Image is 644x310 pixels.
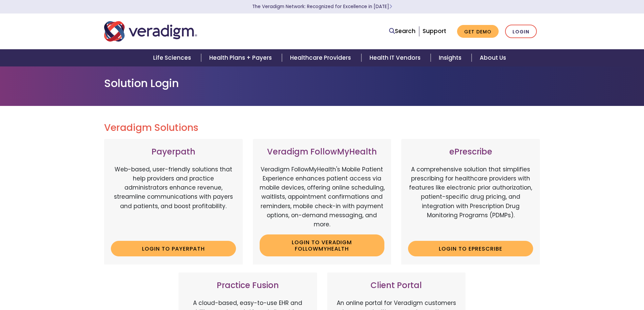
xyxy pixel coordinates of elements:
h3: ePrescribe [408,147,533,157]
h3: Payerpath [111,147,236,157]
a: Login to ePrescribe [408,241,533,256]
h3: Practice Fusion [185,281,310,290]
a: Login to Payerpath [111,241,236,256]
p: Veradigm FollowMyHealth's Mobile Patient Experience enhances patient access via mobile devices, o... [260,165,385,229]
span: Learn More [389,3,392,10]
a: Get Demo [457,25,499,38]
h3: Veradigm FollowMyHealth [260,147,385,157]
a: Health Plans + Payers [201,49,282,66]
h3: Client Portal [334,281,459,290]
a: Healthcare Providers [282,49,361,66]
img: Veradigm logo [104,20,197,43]
a: Insights [431,49,472,66]
p: Web-based, user-friendly solutions that help providers and practice administrators enhance revenu... [111,165,236,236]
h1: Solution Login [104,77,540,90]
a: Support [423,27,446,35]
a: The Veradigm Network: Recognized for Excellence in [DATE]Learn More [252,3,392,10]
a: About Us [472,49,514,66]
a: Life Sciences [145,49,201,66]
p: A comprehensive solution that simplifies prescribing for healthcare providers with features like ... [408,165,533,236]
h2: Veradigm Solutions [104,122,540,134]
a: Search [389,27,415,36]
a: Login to Veradigm FollowMyHealth [260,234,385,256]
a: Health IT Vendors [361,49,431,66]
a: Login [505,25,537,38]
